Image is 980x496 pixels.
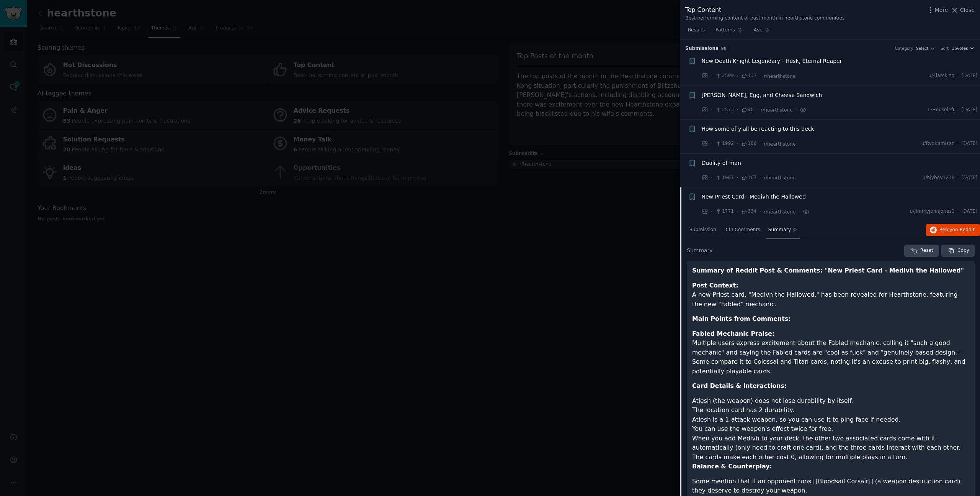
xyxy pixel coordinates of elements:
span: Results [688,27,705,34]
span: · [799,208,800,216]
span: [DATE] [962,140,977,147]
span: 106 [741,140,757,147]
strong: Card Details & Interactions: [692,382,787,389]
span: · [711,140,712,148]
strong: Summary of Reddit Post & Comments: "New Priest Card - Medivh the Hallowed" [692,267,964,274]
span: More [935,6,948,14]
li: You can use the weapon's effect twice for free. [692,424,969,434]
li: Atiesh (the weapon) does not lose durability by itself. [692,396,969,406]
strong: Fabled Mechanic Praise: [692,330,774,337]
strong: Main Points from Comments: [692,315,791,322]
li: Some mention that if an opponent runs [[Bloodsail Corsair]] (a weapon destruction card), they des... [692,477,969,496]
span: Ask [754,27,762,34]
span: · [957,208,959,215]
span: Summary [687,246,713,255]
span: · [759,140,761,148]
button: More [927,6,948,14]
span: 437 [741,72,757,79]
span: 1992 [715,140,734,147]
span: · [711,174,712,182]
span: · [737,106,738,114]
a: How some of y'all be reacting to this deck [702,125,814,133]
span: r/hearthstone [764,74,796,79]
span: · [711,72,712,80]
span: u/4iamking [928,72,955,79]
li: Atiesh is a 1-attack weapon, so you can use it to ping face if needed. [692,415,969,425]
span: Reply [939,227,975,233]
span: · [759,174,761,182]
span: · [737,174,738,182]
button: Upvotes [951,46,975,51]
span: · [957,140,959,147]
span: · [737,72,738,80]
div: Category [895,46,913,51]
span: 40 [741,107,754,113]
span: Select [916,46,928,51]
a: Ask [751,24,773,40]
p: Multiple users express excitement about the Fabled mechanic, calling it "such a good mechanic" an... [692,329,969,376]
span: [DATE] [962,72,977,79]
span: · [756,106,758,114]
div: Top Content [685,5,844,15]
span: 1771 [715,208,734,215]
span: 98 [721,46,727,51]
button: Close [951,6,975,14]
span: · [737,208,738,216]
div: Sort [941,46,949,51]
strong: Balance & Counterplay: [692,463,772,470]
button: Replyon Reddit [926,224,980,236]
span: [DATE] [962,208,977,215]
span: · [711,208,712,216]
span: 334 [741,208,757,215]
span: Patterns [715,27,735,34]
a: Duality of man [702,159,741,167]
li: The location card has 2 durability. [692,406,969,415]
a: Results [685,24,707,40]
a: New Priest Card - Medivh the Hallowed [702,193,806,201]
span: u/Jimmyjohnjones1 [910,208,955,215]
strong: Post Context: [692,282,738,289]
a: New Death Knight Legendary - Husk, Eternal Reaper [702,57,842,65]
button: Select [916,46,935,51]
span: · [957,107,959,113]
span: Submission [689,227,716,233]
span: · [737,140,738,148]
span: Reset [920,247,933,254]
span: · [711,106,712,114]
span: r/hearthstone [761,107,793,113]
span: Submission s [685,45,719,52]
button: Copy [941,245,975,257]
a: [PERSON_NAME], Egg, and Cheese Sandwich [702,91,822,99]
span: Copy [957,247,969,254]
span: 167 [741,174,757,181]
p: A new Priest card, "Medivh the Hallowed," has been revealed for Hearthstone, featuring the new "F... [692,281,969,309]
span: Upvotes [951,46,968,51]
span: Close [960,6,975,14]
span: · [795,106,797,114]
span: r/hearthstone [764,209,796,215]
span: · [759,72,761,80]
span: 2573 [715,107,734,113]
span: · [759,208,761,216]
span: [DATE] [962,174,977,181]
span: · [957,174,959,181]
a: Patterns [713,24,745,40]
span: 2599 [715,72,734,79]
li: The cards make each other cost 0, allowing for multiple plays in a turn. [692,453,969,462]
span: u/hjyboy1218 [923,174,955,181]
span: r/hearthstone [764,175,796,181]
span: 334 Comments [724,227,760,233]
span: [DATE] [962,107,977,113]
span: Summary [768,227,791,233]
span: · [957,72,959,79]
span: 1987 [715,174,734,181]
span: u/Houseleft [928,107,955,113]
div: Best-performing content of past month in hearthstone communities [685,15,844,22]
span: u/RyoKamisan [921,140,955,147]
